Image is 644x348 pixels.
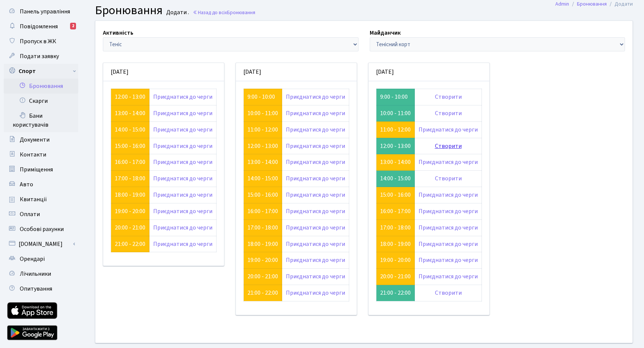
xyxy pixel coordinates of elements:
[380,224,411,232] a: 17:00 - 18:00
[193,9,255,16] a: Назад до всіхБронювання
[435,93,462,101] a: Створити
[4,94,78,108] a: Скарги
[369,63,489,81] div: [DATE]
[286,126,345,134] a: Приєднатися до черги
[286,109,345,117] a: Приєднатися до черги
[115,240,145,248] a: 21:00 - 22:00
[20,165,53,174] span: Приміщення
[20,210,40,218] span: Оплати
[20,52,59,60] span: Подати заявку
[20,151,46,159] span: Контакти
[247,109,278,117] a: 10:00 - 11:00
[153,158,212,166] a: Приєднатися до черги
[115,109,145,117] a: 13:00 - 14:00
[435,289,462,297] a: Створити
[115,126,145,134] a: 14:00 - 15:00
[153,174,212,183] a: Приєднатися до черги
[153,207,212,215] a: Приєднатися до черги
[115,174,145,183] a: 17:00 - 18:00
[115,93,145,101] a: 12:00 - 13:00
[247,126,278,134] a: 11:00 - 12:00
[376,89,415,105] td: 9:00 - 10:00
[380,158,411,166] a: 13:00 - 14:00
[153,126,212,134] a: Приєднатися до черги
[4,207,78,222] a: Оплати
[419,272,478,281] a: Приєднатися до черги
[286,272,345,281] a: Приєднатися до черги
[286,158,345,166] a: Приєднатися до черги
[247,289,278,297] a: 21:00 - 22:00
[380,256,411,264] a: 19:00 - 20:00
[20,7,70,16] span: Панель управління
[103,28,133,37] label: Активність
[247,256,278,264] a: 19:00 - 20:00
[115,142,145,150] a: 15:00 - 16:00
[20,22,58,31] span: Повідомлення
[236,63,357,81] div: [DATE]
[4,34,78,49] a: Пропуск в ЖК
[115,224,145,232] a: 20:00 - 21:00
[247,207,278,215] a: 16:00 - 17:00
[4,251,78,266] a: Орендарі
[4,108,78,132] a: Бани користувачів
[247,174,278,183] a: 14:00 - 15:00
[70,23,76,29] div: 2
[286,224,345,232] a: Приєднатися до черги
[247,158,278,166] a: 13:00 - 14:00
[227,9,255,16] span: Бронювання
[95,2,162,19] span: Бронювання
[20,285,52,293] span: Опитування
[247,93,275,101] a: 9:00 - 10:00
[4,132,78,147] a: Документи
[380,272,411,281] a: 20:00 - 21:00
[20,270,51,278] span: Лічильники
[286,207,345,215] a: Приєднатися до черги
[153,93,212,101] a: Приєднатися до черги
[4,79,78,94] a: Бронювання
[20,255,45,263] span: Орендарі
[4,192,78,207] a: Квитанції
[4,162,78,177] a: Приміщення
[20,37,56,45] span: Пропуск в ЖК
[435,174,462,183] a: Створити
[115,158,145,166] a: 16:00 - 17:00
[153,142,212,150] a: Приєднатися до черги
[286,289,345,297] a: Приєднатися до черги
[370,28,401,37] label: Майданчик
[4,237,78,251] a: [DOMAIN_NAME]
[380,207,411,215] a: 16:00 - 17:00
[419,224,478,232] a: Приєднатися до черги
[247,224,278,232] a: 17:00 - 18:00
[419,191,478,199] a: Приєднатися до черги
[103,63,224,81] div: [DATE]
[20,195,47,203] span: Квитанції
[286,240,345,248] a: Приєднатися до черги
[376,105,415,121] td: 10:00 - 11:00
[380,240,411,248] a: 18:00 - 19:00
[435,142,462,150] a: Створити
[419,207,478,215] a: Приєднатися до черги
[247,272,278,281] a: 20:00 - 21:00
[376,285,415,301] td: 21:00 - 22:00
[153,109,212,117] a: Приєднатися до черги
[153,240,212,248] a: Приєднатися до черги
[380,191,411,199] a: 15:00 - 16:00
[20,180,33,189] span: Авто
[419,256,478,264] a: Приєднатися до черги
[286,93,345,101] a: Приєднатися до черги
[20,136,50,144] span: Документи
[286,174,345,183] a: Приєднатися до черги
[4,19,78,34] a: Повідомлення2
[419,126,478,134] a: Приєднатися до черги
[286,256,345,264] a: Приєднатися до черги
[247,142,278,150] a: 12:00 - 13:00
[115,207,145,215] a: 19:00 - 20:00
[165,9,189,16] small: Додати .
[4,177,78,192] a: Авто
[153,224,212,232] a: Приєднатися до черги
[419,158,478,166] a: Приєднатися до черги
[4,49,78,64] a: Подати заявку
[4,147,78,162] a: Контакти
[247,240,278,248] a: 18:00 - 19:00
[4,4,78,19] a: Панель управління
